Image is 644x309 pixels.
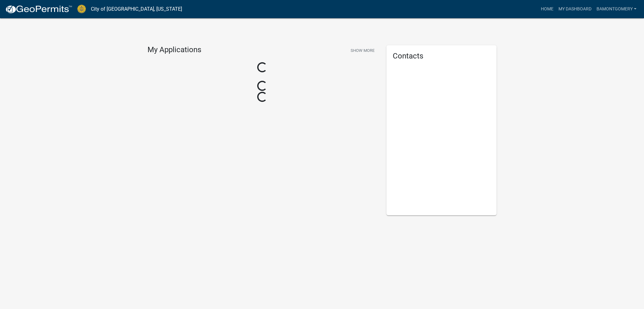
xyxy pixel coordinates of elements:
a: My Dashboard [556,3,594,15]
img: City of Jeffersonville, Indiana [77,5,86,13]
a: City of [GEOGRAPHIC_DATA], [US_STATE] [91,4,182,14]
a: Home [538,3,556,15]
h4: My Applications [147,45,201,55]
button: Show More [348,45,377,56]
a: bamontgomery [594,3,639,15]
h5: Contacts [393,52,490,61]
